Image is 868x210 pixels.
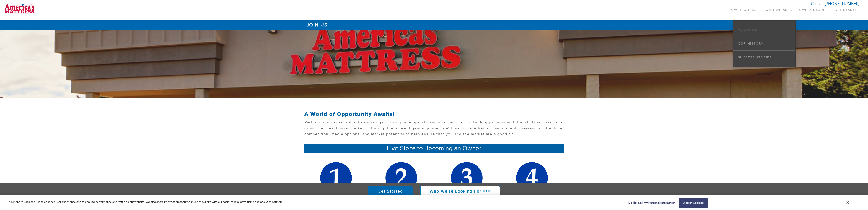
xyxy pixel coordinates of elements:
button: Do Not Sell My Personal Information [626,198,675,207]
a: Get Started [831,2,863,16]
button: Close [846,201,849,205]
img: Three.png [451,162,483,194]
a: About Us [738,28,757,32]
img: Four.png [516,162,548,194]
p: Part of our success is due to a strategy of disciplined growth and a commitment to finding partne... [304,120,564,139]
a: Own a Store [796,2,831,16]
a: Who We Are [762,2,796,16]
img: One.png [320,162,352,194]
div: Five Steps to Becoming an Owner [304,144,564,153]
a: Get Started [368,186,413,197]
a: Success Stories [738,55,772,60]
a: Who We're Looking For >>> [420,186,500,197]
a: How It Works [725,2,762,16]
button: Accept Cookies [679,198,708,208]
a: [PHONE_NUMBER] [825,1,859,6]
img: logo [5,2,35,14]
img: Two.png [385,162,417,194]
strong: Who We're Looking For >>> [430,189,491,194]
h2: A World of Opportunity Awaits! [304,111,564,117]
a: Our History [738,42,764,46]
span: Call Us [811,1,823,6]
h1: Join Us [304,20,564,30]
p: This website uses cookies to enhance user experience and to analyze performance and traffic on ou... [7,200,283,204]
